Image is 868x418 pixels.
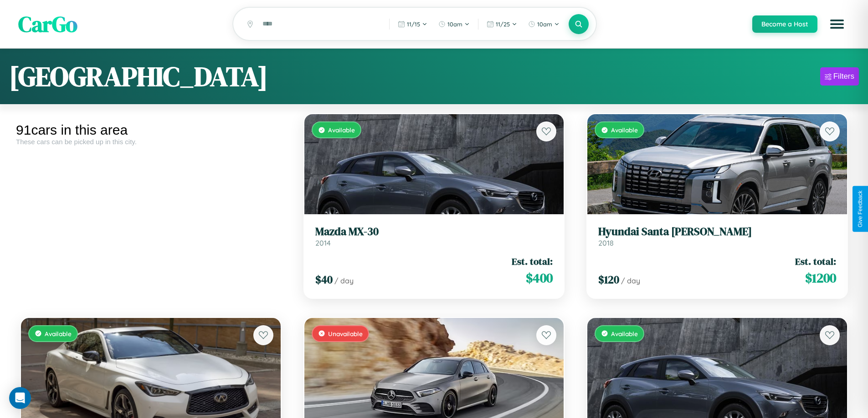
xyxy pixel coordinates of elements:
[18,9,77,39] span: CarGo
[9,58,268,95] h1: [GEOGRAPHIC_DATA]
[611,330,638,337] span: Available
[16,138,286,146] div: These cars can be picked up in this city.
[328,330,363,337] span: Unavailable
[805,269,836,287] span: $ 1200
[482,17,522,31] button: 11/25
[9,387,31,409] div: Open Intercom Messenger
[334,276,354,285] span: / day
[315,238,331,247] span: 2014
[16,122,286,138] div: 91 cars in this area
[434,17,474,31] button: 10am
[752,15,817,33] button: Become a Host
[598,225,836,238] h3: Hyundai Santa [PERSON_NAME]
[526,269,553,287] span: $ 400
[833,72,854,81] div: Filters
[315,272,333,287] span: $ 40
[496,20,510,28] span: 11 / 25
[795,255,836,268] span: Est. total:
[512,255,553,268] span: Est. total:
[598,225,836,247] a: Hyundai Santa [PERSON_NAME]2018
[611,126,638,134] span: Available
[328,126,355,134] span: Available
[621,276,640,285] span: / day
[598,272,619,287] span: $ 120
[315,225,553,238] h3: Mazda MX-30
[45,330,72,337] span: Available
[315,225,553,247] a: Mazda MX-302014
[824,11,850,37] button: Open menu
[598,238,614,247] span: 2018
[537,20,552,28] span: 10am
[857,191,863,227] div: Give Feedback
[820,67,859,86] button: Filters
[407,20,420,28] span: 11 / 15
[447,20,462,28] span: 10am
[524,17,564,31] button: 10am
[393,17,432,31] button: 11/15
